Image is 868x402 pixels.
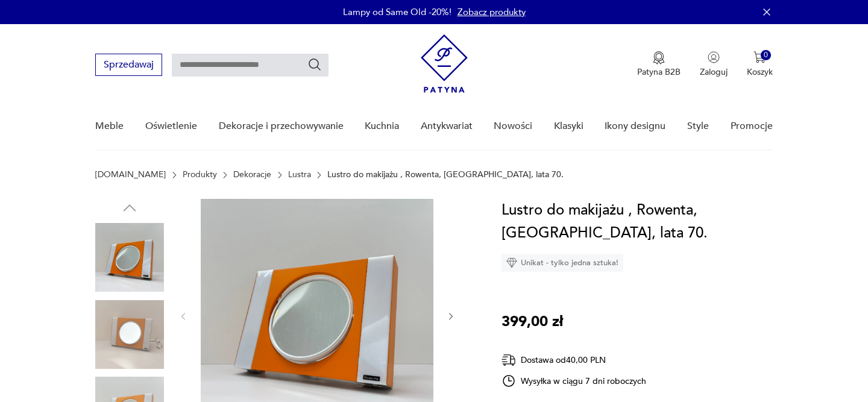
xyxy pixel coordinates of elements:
div: Wysyłka w ciągu 7 dni roboczych [502,374,646,388]
img: Zdjęcie produktu Lustro do makijażu , Rowenta, Niemcy, lata 70. [95,223,164,292]
img: Ikona medalu [653,51,665,64]
button: Szukaj [307,57,322,72]
a: Klasyki [554,103,583,149]
a: Antykwariat [421,103,473,149]
img: Ikona dostawy [502,353,516,368]
p: 399,00 zł [502,310,563,333]
a: Dekoracje [233,170,271,180]
div: Unikat - tylko jedna sztuka! [502,254,623,272]
a: Lustra [288,170,311,180]
p: Lustro do makijażu , Rowenta, [GEOGRAPHIC_DATA], lata 70. [327,170,564,180]
a: Ikony designu [605,103,665,149]
a: Meble [95,103,124,149]
h1: Lustro do makijażu , Rowenta, [GEOGRAPHIC_DATA], lata 70. [502,199,772,245]
a: Zobacz produkty [458,6,526,18]
div: 0 [761,50,771,60]
button: Zaloguj [700,51,728,78]
a: Oświetlenie [145,103,197,149]
a: [DOMAIN_NAME] [95,170,166,180]
img: Ikona koszyka [753,51,766,63]
button: Sprzedawaj [95,54,162,76]
img: Ikonka użytkownika [708,51,720,63]
a: Dekoracje i przechowywanie [219,103,344,149]
p: Lampy od Same Old -20%! [343,6,451,18]
a: Produkty [183,170,217,180]
p: Patyna B2B [637,66,681,78]
a: Ikona medaluPatyna B2B [637,51,681,78]
img: Ikona diamentu [506,257,517,268]
a: Nowości [494,103,532,149]
a: Style [687,103,709,149]
img: Patyna - sklep z meblami i dekoracjami vintage [421,34,468,93]
button: 0Koszyk [747,51,773,78]
img: Zdjęcie produktu Lustro do makijażu , Rowenta, Niemcy, lata 70. [95,300,164,369]
p: Zaloguj [700,66,728,78]
button: Patyna B2B [637,51,681,78]
a: Promocje [731,103,773,149]
p: Koszyk [747,66,773,78]
a: Sprzedawaj [95,61,162,70]
div: Dostawa od 40,00 PLN [502,353,646,368]
a: Kuchnia [365,103,399,149]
